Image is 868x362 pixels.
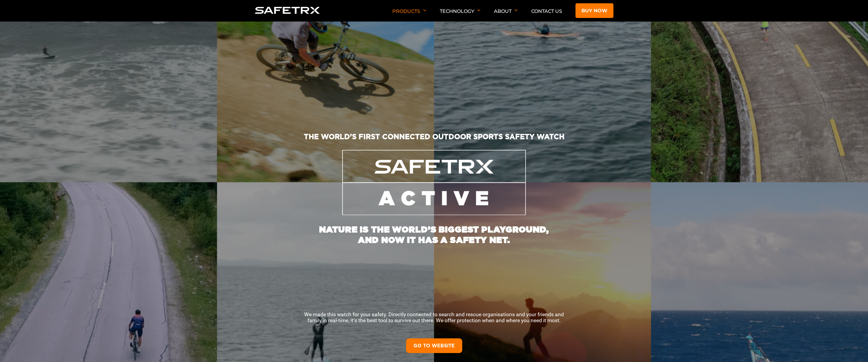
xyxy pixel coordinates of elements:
[342,150,526,215] img: SafeTrx Active Logo
[515,9,518,11] img: Arrow down icon
[255,7,320,14] img: Logo SafeTrx
[406,338,462,353] a: GO TO WEBSITE
[575,3,613,18] a: Buy now
[423,9,426,11] img: Arrow down icon
[392,8,426,22] p: Products
[440,8,480,22] p: Technology
[477,9,480,11] img: Arrow down icon
[494,8,518,22] p: About
[87,132,781,150] h2: THE WORLD’S FIRST CONNECTED OUTDOOR SPORTS SAFETY WATCH
[315,215,554,245] h1: NATURE IS THE WORLD’S BIGGEST PLAYGROUND, AND NOW IT HAS A SAFETY NET.
[531,8,562,14] a: Contact Us
[300,311,569,323] p: We made this watch for your safety. Directly connected to search and rescue organisations and you...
